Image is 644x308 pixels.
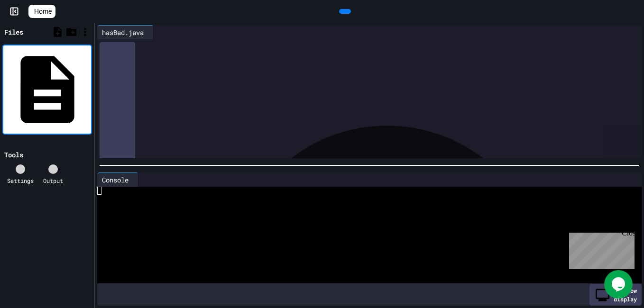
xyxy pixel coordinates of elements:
[7,176,34,185] div: Settings
[589,284,642,306] div: Show display
[4,150,23,160] div: Tools
[604,270,635,299] iframe: chat widget
[97,172,138,187] div: Console
[97,175,133,185] div: Console
[565,229,635,269] iframe: chat widget
[43,176,63,185] div: Output
[4,4,65,60] div: Chat with us now!Close
[97,27,148,37] div: hasBad.java
[34,7,52,16] span: Home
[28,5,55,18] a: Home
[4,27,23,37] div: Files
[97,25,154,39] div: hasBad.java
